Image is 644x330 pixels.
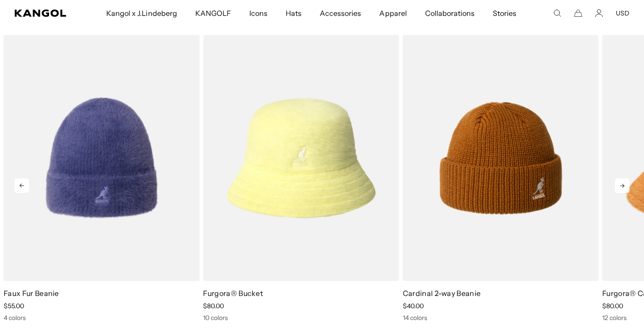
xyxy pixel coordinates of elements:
a: Kangol [15,10,69,17]
div: 14 colors [403,314,599,322]
span: $80.00 [203,302,224,310]
div: 10 colors [203,314,399,322]
a: Furgora® Bucket [203,289,263,298]
div: 3 of 5 [199,35,399,322]
img: Cardinal 2-way Beanie [403,35,599,281]
div: 4 colors [4,314,199,322]
a: Faux Fur Beanie [4,289,59,298]
button: Cart [574,9,582,17]
summary: Search here [553,9,561,17]
span: $80.00 [602,302,623,310]
div: 4 of 5 [399,35,599,322]
button: USD [616,9,629,17]
img: Faux Fur Beanie [4,35,199,281]
a: Account [595,9,603,17]
a: Cardinal 2-way Beanie [403,289,481,298]
span: $55.00 [4,302,24,310]
img: Furgora® Bucket [203,35,399,281]
span: $40.00 [403,302,424,310]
